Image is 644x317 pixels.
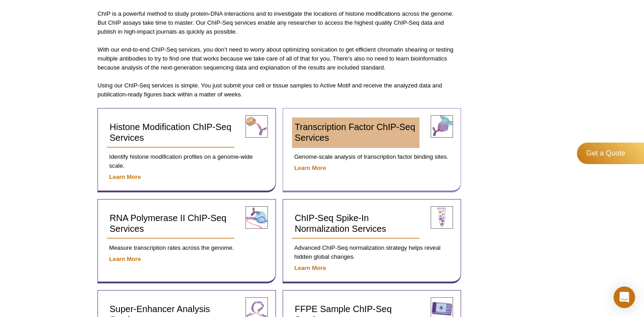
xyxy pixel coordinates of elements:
p: Genome-scale analysis of transcription factor binding sites. [292,152,452,161]
span: Transcription Factor ChIP-Seq Services [295,122,415,143]
a: Get a Quote [577,143,644,164]
a: Learn More [294,165,326,171]
a: Learn More [109,174,141,180]
img: RNA pol II ChIP-Seq [246,206,268,229]
p: ChIP is a powerful method to study protein-DNA interactions and to investigate the locations of h... [97,9,462,36]
a: Learn More [294,265,326,271]
p: Advanced ChIP-Seq normalization strategy helps reveal hidden global changes. [292,243,452,261]
a: ChIP-Seq Spike-In Normalization Services [292,208,419,239]
p: Measure transcription rates across the genome. [107,243,267,252]
p: Identify histone modification profiles on a genome-wide scale. [107,152,267,170]
img: histone modification ChIP-Seq [246,115,268,138]
a: Learn More [109,256,141,262]
p: With our end-to-end ChIP-Seq services, you don’t need to worry about optimizing sonication to get... [97,45,462,72]
div: Open Intercom Messenger [614,287,635,308]
a: Histone Modification ChIP-Seq Services [107,117,234,148]
span: ChIP-Seq Spike-In Normalization Services [295,213,386,234]
a: Transcription Factor ChIP-Seq Services [292,117,419,148]
p: Using our ChIP-Seq services is simple. You just submit your cell or tissue samples to Active Moti... [97,81,462,99]
img: transcription factor ChIP-Seq [431,115,453,138]
img: ChIP-Seq spike-in normalization [431,206,453,229]
span: Histone Modification ChIP-Seq Services [110,122,231,143]
span: RNA Polymerase II ChIP-Seq Services [110,213,226,234]
a: RNA Polymerase II ChIP-Seq Services [107,208,234,239]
